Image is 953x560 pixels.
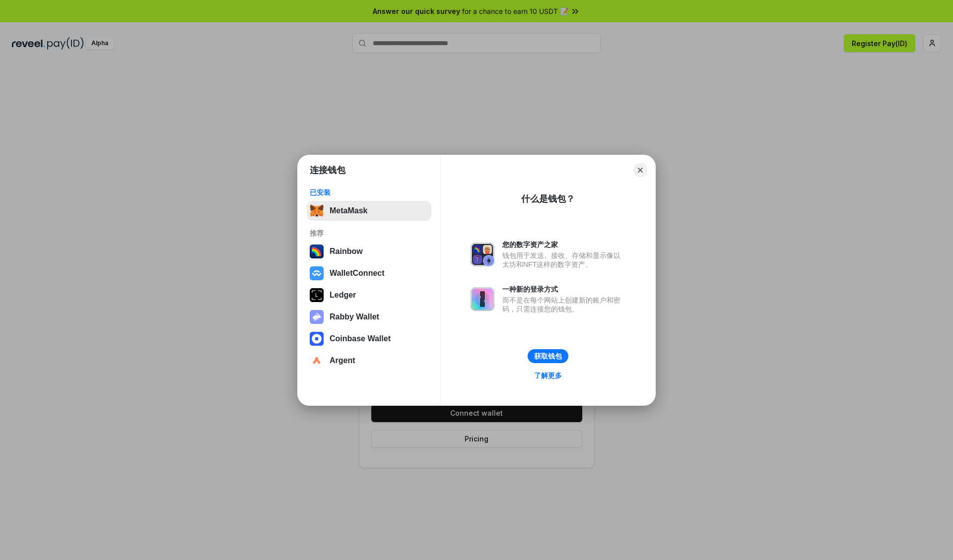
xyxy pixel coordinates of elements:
[310,288,324,302] img: svg+xml,%3Csvg%20xmlns%3D%22http%3A%2F%2Fwww.w3.org%2F2000%2Fsvg%22%20width%3D%2228%22%20height%3...
[521,193,575,205] div: 什么是钱包？
[310,188,428,197] div: 已安装
[310,332,324,346] img: svg+xml,%3Csvg%20width%3D%2228%22%20height%3D%2228%22%20viewBox%3D%220%200%2028%2028%22%20fill%3D...
[310,266,324,280] img: svg+xml,%3Csvg%20width%3D%2228%22%20height%3D%2228%22%20viewBox%3D%220%200%2028%2028%22%20fill%3D...
[528,349,568,363] button: 获取钱包
[502,296,625,313] div: 而不是在每个网站上创建新的账户和密码，只需连接您的钱包。
[307,307,431,327] button: Rabby Wallet
[330,269,385,278] div: WalletConnect
[330,291,356,300] div: Ledger
[330,247,363,256] div: Rainbow
[307,285,431,305] button: Ledger
[310,354,324,368] img: svg+xml,%3Csvg%20width%3D%2228%22%20height%3D%2228%22%20viewBox%3D%220%200%2028%2028%22%20fill%3D...
[471,287,494,311] img: svg+xml,%3Csvg%20xmlns%3D%22http%3A%2F%2Fwww.w3.org%2F2000%2Fsvg%22%20fill%3D%22none%22%20viewBox...
[502,285,625,294] div: 一种新的登录方式
[307,201,431,221] button: MetaMask
[330,206,367,215] div: MetaMask
[633,163,647,177] button: Close
[471,243,494,266] img: svg+xml,%3Csvg%20xmlns%3D%22http%3A%2F%2Fwww.w3.org%2F2000%2Fsvg%22%20fill%3D%22none%22%20viewBox...
[502,240,625,249] div: 您的数字资产之家
[528,369,568,382] a: 了解更多
[310,164,345,176] h1: 连接钱包
[330,356,355,365] div: Argent
[534,371,562,380] div: 了解更多
[310,310,324,324] img: svg+xml,%3Csvg%20xmlns%3D%22http%3A%2F%2Fwww.w3.org%2F2000%2Fsvg%22%20fill%3D%22none%22%20viewBox...
[502,251,625,269] div: 钱包用于发送、接收、存储和显示像以太坊和NFT这样的数字资产。
[330,334,391,343] div: Coinbase Wallet
[310,245,324,258] img: svg+xml,%3Csvg%20width%3D%22120%22%20height%3D%22120%22%20viewBox%3D%220%200%20120%20120%22%20fil...
[307,351,431,371] button: Argent
[330,312,379,321] div: Rabby Wallet
[307,329,431,349] button: Coinbase Wallet
[310,229,428,238] div: 推荐
[310,204,324,218] img: svg+xml,%3Csvg%20fill%3D%22none%22%20height%3D%2233%22%20viewBox%3D%220%200%2035%2033%22%20width%...
[307,263,431,283] button: WalletConnect
[534,352,562,361] div: 获取钱包
[307,242,431,261] button: Rainbow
